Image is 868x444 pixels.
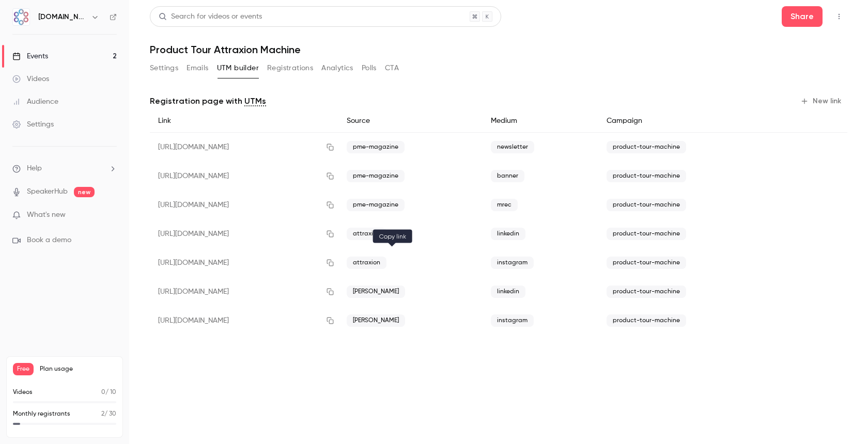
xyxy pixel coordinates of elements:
span: pme-magazine [347,170,405,182]
div: Settings [12,119,54,130]
span: product-tour-machine [607,141,686,153]
a: SpeakerHub [27,186,68,197]
div: [URL][DOMAIN_NAME] [150,133,338,162]
div: [URL][DOMAIN_NAME] [150,248,338,277]
span: product-tour-machine [607,257,686,269]
div: Search for videos or events [159,11,262,22]
span: What's new [27,210,66,220]
span: product-tour-machine [607,228,686,240]
span: mrec [491,199,518,211]
p: Registration page with [150,95,266,107]
p: Monthly registrants [13,409,70,419]
span: pme-magazine [347,199,405,211]
div: [URL][DOMAIN_NAME] [150,162,338,191]
button: Share [782,6,823,27]
button: Settings [150,60,178,76]
div: [URL][DOMAIN_NAME] [150,191,338,219]
span: pme-magazine [347,141,405,153]
div: Source [338,109,483,133]
button: Polls [362,60,377,76]
div: [URL][DOMAIN_NAME] [150,306,338,335]
div: [URL][DOMAIN_NAME] [150,277,338,306]
span: product-tour-machine [607,199,686,211]
span: product-tour-machine [607,170,686,182]
span: Plan usage [40,365,116,373]
div: Link [150,109,338,133]
p: / 10 [101,388,116,397]
button: Emails [187,60,208,76]
span: [PERSON_NAME] [347,286,405,298]
span: instagram [491,314,534,327]
span: newsletter [491,141,534,153]
span: linkedin [491,286,525,298]
img: AMT.Group [13,9,29,25]
button: Registrations [267,60,313,76]
div: Audience [12,97,58,107]
p: / 30 [101,409,116,419]
span: attraxion [347,228,386,240]
span: Help [27,163,42,174]
p: Videos [13,388,33,397]
button: CTA [385,60,399,76]
div: Campaign [598,109,784,133]
button: Analytics [321,60,353,76]
span: product-tour-machine [607,314,686,327]
div: Medium [483,109,598,133]
button: New link [796,93,847,109]
span: attraxion [347,257,386,269]
span: linkedin [491,228,525,240]
span: new [74,187,95,197]
h1: Product Tour Attraxion Machine [150,43,847,56]
button: UTM builder [217,60,259,76]
li: help-dropdown-opener [12,163,117,174]
div: Videos [12,74,49,84]
h6: [DOMAIN_NAME] [38,12,87,22]
iframe: Noticeable Trigger [104,211,117,220]
span: banner [491,170,524,182]
span: Book a demo [27,235,71,246]
span: 0 [101,389,105,395]
div: Events [12,51,48,61]
span: 2 [101,411,104,417]
span: Free [13,363,34,375]
span: [PERSON_NAME] [347,314,405,327]
span: instagram [491,257,534,269]
div: [URL][DOMAIN_NAME] [150,219,338,248]
span: product-tour-machine [607,286,686,298]
a: UTMs [244,95,266,107]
